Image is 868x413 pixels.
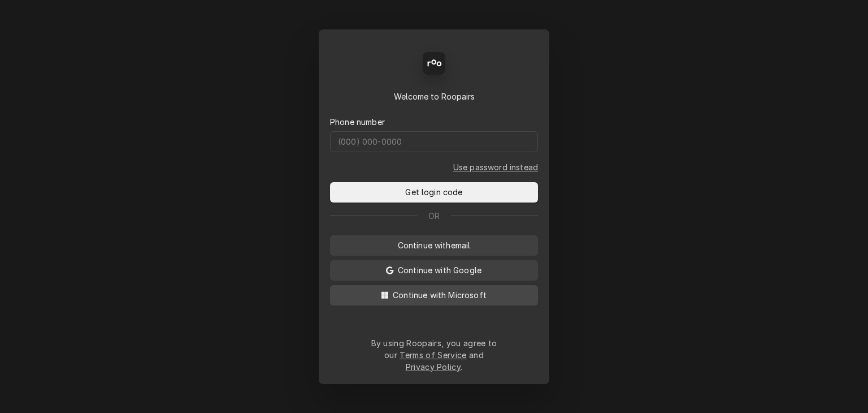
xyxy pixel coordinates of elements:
[396,239,473,251] span: Continue with email
[330,260,538,281] button: Continue with Google
[330,285,538,306] button: Continue with Microsoft
[406,362,461,372] a: Privacy Policy
[330,235,538,256] button: Continue withemail
[403,186,465,198] span: Get login code
[396,264,484,276] span: Continue with Google
[371,337,497,373] div: By using Roopairs, you agree to our and .
[330,182,538,203] button: Get login code
[330,131,538,152] input: (000) 000-0000
[330,91,538,102] div: Welcome to Roopairs
[330,116,385,128] label: Phone number
[400,350,466,360] a: Terms of Service
[330,210,538,222] div: Or
[453,161,538,173] a: Go to Phone and password form
[390,289,489,301] span: Continue with Microsoft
